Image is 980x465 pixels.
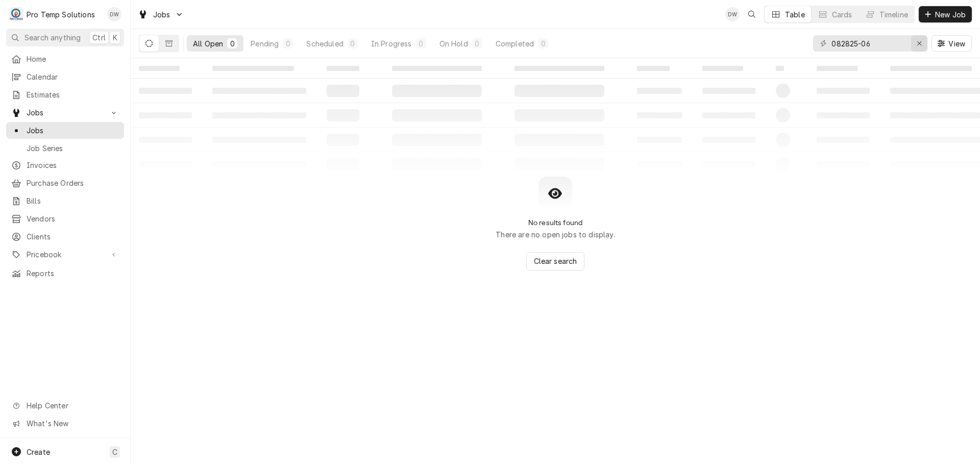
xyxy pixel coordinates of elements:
span: ‌ [702,66,743,71]
span: ‌ [776,66,784,71]
span: K [113,32,117,43]
a: Go to Jobs [6,104,124,121]
button: New Job [919,6,972,22]
button: Search anythingCtrlK [6,29,124,46]
span: C [112,447,117,457]
span: What's New [27,418,118,429]
span: ‌ [327,66,359,71]
div: On Hold [439,38,468,49]
div: 0 [285,38,291,49]
span: Calendar [27,71,119,82]
a: Invoices [6,157,124,174]
span: Reports [27,268,119,279]
table: All Open Jobs List Loading [131,58,980,177]
a: Estimates [6,86,124,103]
a: Go to Pricebook [6,246,124,263]
span: Ctrl [92,32,106,43]
div: DW [107,7,121,21]
div: Dana Williams's Avatar [107,7,121,21]
span: Estimates [27,89,119,100]
span: Clear search [532,256,579,266]
a: Go to Jobs [134,6,188,23]
button: Erase input [911,35,927,52]
button: Clear search [526,252,585,271]
span: Invoices [27,160,119,170]
a: Bills [6,192,124,209]
span: ‌ [890,66,972,71]
div: 0 [418,38,424,49]
button: View [932,35,972,52]
a: Clients [6,228,124,245]
div: Scheduled [306,38,343,49]
a: Vendors [6,210,124,227]
div: Pro Temp Solutions's Avatar [9,7,23,21]
span: Vendors [27,213,119,224]
h2: No results found [528,218,583,227]
span: Job Series [27,143,119,154]
span: Clients [27,231,119,242]
span: Create [27,448,50,456]
span: Jobs [27,125,119,136]
span: Home [27,54,119,64]
button: Open search [744,6,760,22]
span: Jobs [153,9,170,20]
div: Pro Temp Solutions [27,9,95,20]
a: Job Series [6,140,124,157]
div: DW [725,7,740,21]
span: Bills [27,195,119,206]
span: ‌ [212,66,294,71]
span: ‌ [637,66,670,71]
span: Purchase Orders [27,178,119,188]
a: Calendar [6,68,124,85]
a: Reports [6,265,124,282]
div: 0 [540,38,546,49]
a: Jobs [6,122,124,139]
span: ‌ [139,66,180,71]
span: ‌ [514,66,604,71]
div: 0 [229,38,235,49]
div: All Open [193,38,223,49]
div: 0 [474,38,480,49]
div: P [9,7,23,21]
a: Go to Help Center [6,397,124,414]
span: ‌ [392,66,482,71]
span: View [946,38,967,49]
span: Pricebook [27,249,104,260]
div: Timeline [879,9,908,20]
a: Purchase Orders [6,175,124,191]
span: Jobs [27,107,104,118]
div: Pending [251,38,279,49]
div: Dana Williams's Avatar [725,7,740,21]
div: 0 [350,38,356,49]
span: Help Center [27,400,118,411]
p: There are no open jobs to display. [496,229,615,240]
input: Keyword search [831,35,908,52]
span: New Job [933,9,968,20]
span: Search anything [24,32,81,43]
a: Go to What's New [6,415,124,432]
a: Home [6,51,124,67]
span: ‌ [817,66,857,71]
div: Completed [496,38,534,49]
div: Cards [832,9,852,20]
div: Table [785,9,805,20]
div: In Progress [371,38,412,49]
